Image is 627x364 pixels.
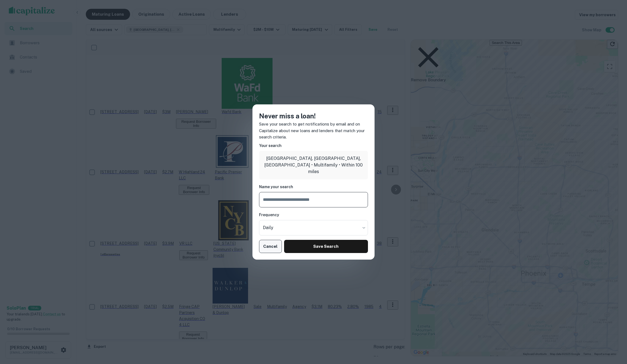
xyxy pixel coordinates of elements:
[263,155,364,175] p: [GEOGRAPHIC_DATA], [GEOGRAPHIC_DATA], [GEOGRAPHIC_DATA] • Multifamily • Within 100 miles
[599,320,627,346] iframe: Chat Widget
[259,212,368,218] h6: Frequency
[259,111,368,121] h4: Never miss a loan!
[284,240,368,253] button: Save Search
[259,143,368,149] h6: Your search
[259,184,368,190] h6: Name your search
[259,240,282,253] button: Cancel
[259,121,368,140] p: Save your search to get notifications by email and on Capitalize about new loans and lenders that...
[259,220,368,235] div: Without label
